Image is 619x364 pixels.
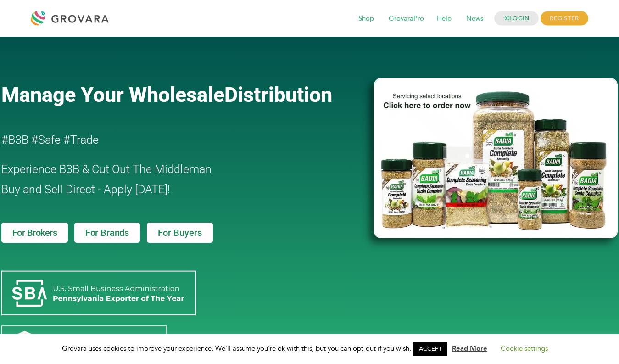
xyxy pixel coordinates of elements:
[382,10,430,28] span: GrovaraPro
[452,344,487,353] a: Read More
[158,228,202,237] span: For Buyers
[224,83,332,107] span: Distribution
[1,83,359,107] a: Manage Your WholesaleDistribution
[460,10,490,28] span: News
[541,11,588,26] span: REGISTER
[1,183,170,196] span: Buy and Sell Direct - Apply [DATE]!
[147,223,213,243] a: For Buyers
[382,14,430,24] a: GrovaraPro
[12,228,57,237] span: For Brokers
[494,11,539,26] a: LOGIN
[352,14,380,24] a: Shop
[74,223,140,243] a: For Brands
[1,83,224,107] span: Manage Your Wholesale
[1,162,212,176] span: Experience B3B & Cut Out The Middleman
[352,10,380,28] span: Shop
[430,14,458,24] a: Help
[501,344,548,353] a: Cookie settings
[413,342,447,356] a: ACCEPT
[430,10,458,28] span: Help
[62,344,557,353] span: Grovara uses cookies to improve your experience. We'll assume you're ok with this, but you can op...
[1,130,322,150] h2: #B3B #Safe #Trade
[460,14,490,24] a: News
[1,223,68,243] a: For Brokers
[85,228,129,237] span: For Brands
